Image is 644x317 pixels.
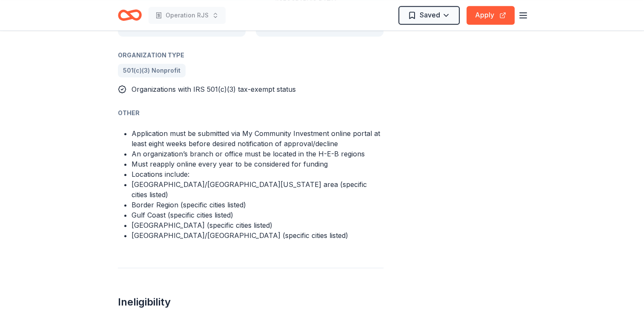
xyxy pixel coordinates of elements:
[132,85,296,93] span: Organizations with IRS 501(c)(3) tax-exempt status
[132,179,384,200] li: [GEOGRAPHIC_DATA]/[GEOGRAPHIC_DATA][US_STATE] area (specific cities listed)
[420,9,440,20] span: Saved
[123,65,180,76] span: 501(c)(3) Nonprofit
[132,128,384,149] li: Application must be submitted via My Community Investment online portal at least eight weeks befo...
[118,108,384,118] div: Other
[118,295,384,309] h2: Ineligibility
[398,6,460,25] button: Saved
[149,7,226,24] button: Operation RJS
[166,10,209,20] span: Operation RJS
[132,200,384,210] li: Border Region (specific cities listed)
[132,220,384,230] li: [GEOGRAPHIC_DATA] (specific cities listed)
[467,6,515,25] button: Apply
[118,64,186,77] a: 501(c)(3) Nonprofit
[118,5,142,25] a: Home
[118,50,384,60] div: Organization Type
[132,210,384,220] li: Gulf Coast (specific cities listed)
[132,169,384,179] li: Locations include:
[132,149,384,159] li: An organization’s branch or office must be located in the H-E-B regions
[132,159,384,169] li: Must reapply online every year to be considered for funding
[132,230,384,241] li: [GEOGRAPHIC_DATA]/[GEOGRAPHIC_DATA] (specific cities listed)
